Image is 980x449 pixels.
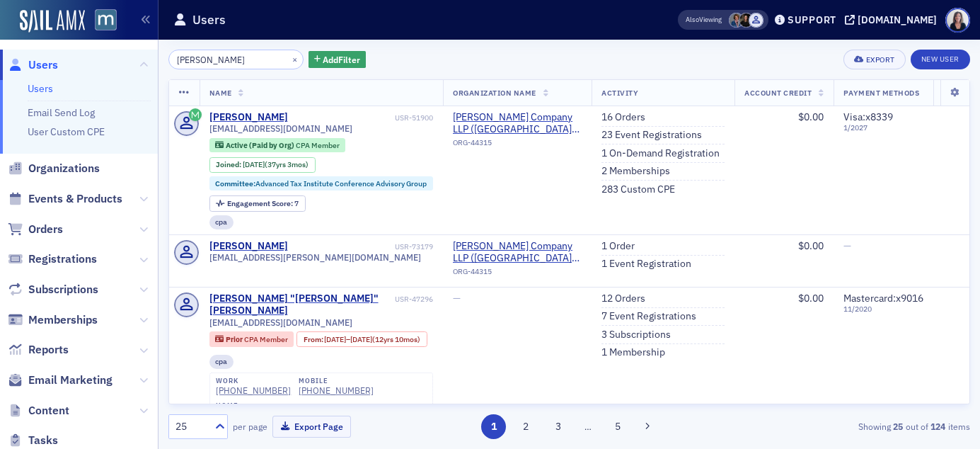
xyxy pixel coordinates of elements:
[28,161,100,176] span: Organizations
[601,165,670,178] a: 2 Memberships
[8,282,98,297] a: Subscriptions
[395,295,433,304] div: USR-47296
[858,13,937,26] div: [DOMAIN_NAME]
[28,342,69,358] span: Reports
[578,420,598,433] span: …
[209,111,288,124] a: [PERSON_NAME]
[290,113,433,123] div: USR-51900
[8,342,69,358] a: Reports
[686,15,699,24] div: Also
[28,125,105,138] a: User Custom CPE
[28,57,58,73] span: Users
[945,8,970,33] span: Profile
[798,292,824,305] span: $0.00
[209,317,352,328] span: [EMAIL_ADDRESS][DOMAIN_NAME]
[226,140,296,150] span: Active (Paid by Org)
[739,13,754,28] span: Lauren McDonough
[546,414,570,439] button: 3
[168,50,304,69] input: Search…
[601,346,665,359] a: 1 Membership
[601,147,720,160] a: 1 On-Demand Registration
[911,50,970,69] a: New User
[601,258,691,271] a: 1 Event Registration
[296,140,340,150] span: CPA Member
[209,292,393,317] a: [PERSON_NAME] "[PERSON_NAME]" [PERSON_NAME]
[323,53,360,66] span: Add Filter
[453,240,582,265] a: [PERSON_NAME] Company LLP ([GEOGRAPHIC_DATA], [GEOGRAPHIC_DATA])
[601,329,671,341] a: 3 Subscriptions
[601,292,645,305] a: 12 Orders
[28,312,98,328] span: Memberships
[843,110,893,123] span: Visa : x8339
[209,252,421,263] span: [EMAIL_ADDRESS][PERSON_NAME][DOMAIN_NAME]
[8,312,98,328] a: Memberships
[216,385,291,396] a: [PHONE_NUMBER]
[601,310,696,323] a: 7 Event Registrations
[227,198,294,208] span: Engagement Score :
[216,402,291,410] div: home
[8,433,58,448] a: Tasks
[28,222,63,237] span: Orders
[226,334,244,344] span: Prior
[209,240,288,253] div: [PERSON_NAME]
[28,251,97,267] span: Registrations
[289,52,301,65] button: ×
[216,160,243,169] span: Joined :
[605,414,630,439] button: 5
[481,414,506,439] button: 1
[20,10,85,33] img: SailAMX
[28,191,122,207] span: Events & Products
[514,414,538,439] button: 2
[601,111,645,124] a: 16 Orders
[453,240,582,265] span: Grossberg Company LLP (Bethesda, MD)
[28,82,53,95] a: Users
[8,373,113,388] a: Email Marketing
[95,9,117,31] img: SailAMX
[8,403,69,419] a: Content
[243,160,309,169] div: (37yrs 3mos)
[798,110,824,123] span: $0.00
[227,200,299,208] div: 7
[244,334,288,344] span: CPA Member
[798,239,824,252] span: $0.00
[453,138,582,152] div: ORG-44315
[601,240,635,253] a: 1 Order
[192,11,226,28] h1: Users
[272,416,351,438] button: Export Page
[601,129,702,142] a: 23 Event Registrations
[788,13,836,26] div: Support
[453,111,582,136] a: [PERSON_NAME] Company LLP ([GEOGRAPHIC_DATA], [GEOGRAPHIC_DATA])
[843,50,905,69] button: Export
[453,88,536,98] span: Organization Name
[215,179,427,188] a: Committee:Advanced Tax Institute Conference Advisory Group
[843,239,851,252] span: —
[28,433,58,448] span: Tasks
[299,385,374,396] div: [PHONE_NUMBER]
[8,161,100,176] a: Organizations
[215,140,339,149] a: Active (Paid by Org) CPA Member
[8,222,63,237] a: Orders
[601,183,675,196] a: 283 Custom CPE
[744,88,812,98] span: Account Credit
[350,334,372,344] span: [DATE]
[8,191,122,207] a: Events & Products
[216,377,291,385] div: work
[296,331,427,347] div: From: 2005-08-11 00:00:00
[209,331,294,347] div: Prior: Prior: CPA Member
[233,420,267,433] label: per page
[843,88,919,98] span: Payment Methods
[324,335,420,344] div: – (12yrs 10mos)
[209,138,346,152] div: Active (Paid by Org): Active (Paid by Org): CPA Member
[843,123,923,132] span: 1 / 2027
[8,57,58,73] a: Users
[209,176,434,191] div: Committee:
[729,13,744,28] span: Chris Dougherty
[304,335,325,344] span: From :
[843,292,923,305] span: Mastercard : x9016
[28,373,113,388] span: Email Marketing
[209,123,352,134] span: [EMAIL_ADDRESS][DOMAIN_NAME]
